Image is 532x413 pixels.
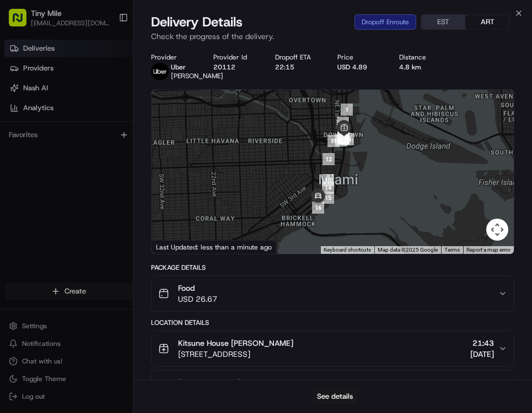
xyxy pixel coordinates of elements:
input: Clear [29,71,182,83]
div: 4.8 km [399,63,452,72]
button: See details [312,389,358,404]
span: Pylon [110,187,133,195]
div: We're available if you need us! [37,116,139,125]
div: 2 [337,117,349,129]
button: Keyboard shortcuts [324,246,371,254]
button: EST [421,15,465,29]
span: Knowledge Base [22,160,84,171]
div: Last Updated: less than a minute ago [152,240,277,254]
div: 13 [322,174,334,186]
div: 16 [312,202,324,214]
div: 11 [327,135,340,147]
div: 📗 [11,161,20,170]
div: 12 [323,153,335,165]
button: Kitsune House [PERSON_NAME][STREET_ADDRESS]21:43[DATE] [152,331,514,366]
div: 10 [342,133,354,145]
a: Powered byPylon [78,186,133,195]
span: API Documentation [104,160,177,171]
img: Google [154,240,191,254]
div: 15 [322,192,334,204]
span: 22:13 [470,377,494,388]
div: 1 [341,104,353,116]
span: [DATE] [470,349,494,360]
a: Open this area in Google Maps (opens a new window) [154,240,191,254]
span: [PERSON_NAME] [178,377,240,388]
div: 💻 [93,161,102,170]
span: [PERSON_NAME] [171,72,223,80]
div: Start new chat [37,105,181,116]
div: Package Details [151,263,514,272]
a: 💻API Documentation [89,155,181,175]
div: Provider Id [213,53,266,62]
span: Map data ©2025 Google [378,247,438,253]
span: [STREET_ADDRESS] [178,349,293,360]
div: USD 4.89 [337,63,390,72]
button: 20112 [213,63,235,72]
div: 6 [335,134,347,146]
span: 21:43 [470,338,494,349]
p: Welcome 👋 [11,44,201,62]
a: Report a map error [466,247,510,253]
p: Check the progress of the delivery. [151,31,514,42]
div: Dropoff ETA [275,53,328,62]
span: Delivery Details [151,13,243,31]
span: Kitsune House [PERSON_NAME] [178,338,293,349]
img: 1736555255976-a54dd68f-1ca7-489b-9aae-adbdc363a1c4 [11,105,31,125]
a: 📗Knowledge Base [7,155,89,175]
div: Location Details [151,318,514,327]
button: ART [465,15,509,29]
div: 22:15 [275,63,328,72]
button: FoodUSD 26.67 [152,276,514,311]
button: Start new chat [187,108,201,122]
img: Nash [11,11,33,33]
div: Provider [151,53,204,62]
div: Distance [399,53,452,62]
a: Terms (opens in new tab) [444,247,460,253]
img: uber-new-logo.jpeg [151,63,169,80]
button: [PERSON_NAME]22:13 [152,371,514,406]
span: USD 26.67 [178,294,217,305]
button: Map camera controls [486,219,508,241]
span: Food [178,282,217,294]
div: 14 [322,182,334,194]
span: Uber [171,63,186,72]
div: Price [337,53,390,62]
